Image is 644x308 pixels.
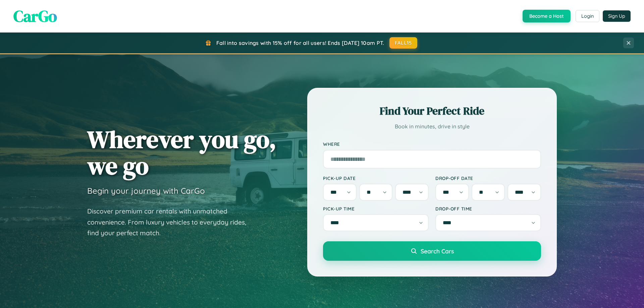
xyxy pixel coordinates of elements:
label: Pick-up Date [323,175,429,181]
span: Fall into savings with 15% off for all users! Ends [DATE] 10am PT. [216,40,384,46]
button: Login [576,10,599,22]
button: FALL15 [389,37,418,49]
h3: Begin your journey with CarGo [87,186,205,196]
p: Book in minutes, drive in style [323,122,541,131]
button: Become a Host [523,10,571,22]
label: Drop-off Date [435,175,541,181]
p: Discover premium car rentals with unmatched convenience. From luxury vehicles to everyday rides, ... [87,206,255,239]
label: Pick-up Time [323,206,429,211]
h1: Wherever you go, we go [87,126,276,179]
span: Search Cars [421,247,454,255]
button: Search Cars [323,241,541,261]
h2: Find Your Perfect Ride [323,104,541,118]
span: CarGo [13,5,57,27]
button: Sign Up [603,10,631,22]
label: Drop-off Time [435,206,541,211]
label: Where [323,141,541,147]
